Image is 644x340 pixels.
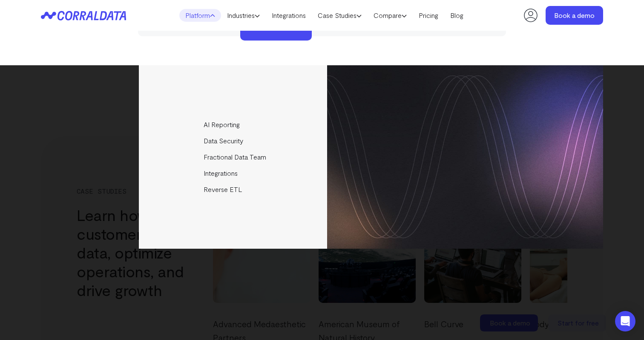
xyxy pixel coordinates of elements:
[546,6,603,25] a: Book a demo
[221,9,266,22] a: Industries
[139,165,328,181] a: Integrations
[615,311,635,331] div: Open Intercom Messenger
[312,9,368,22] a: Case Studies
[179,9,221,22] a: Platform
[266,9,312,22] a: Integrations
[368,9,413,22] a: Compare
[444,9,469,22] a: Blog
[139,133,328,149] a: Data Security
[139,149,328,165] a: Fractional Data Team
[139,181,328,198] a: Reverse ETL
[139,116,328,133] a: AI Reporting
[413,9,444,22] a: Pricing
